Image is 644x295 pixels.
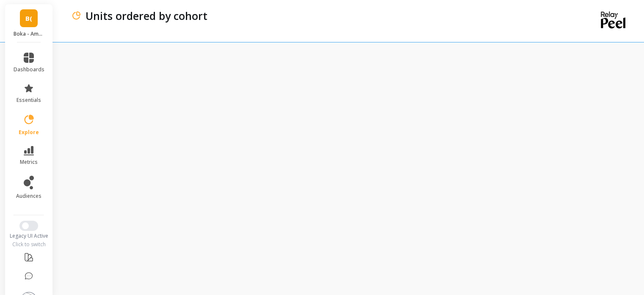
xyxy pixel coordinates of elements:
iframe: Omni Embed [58,41,644,295]
span: explore [19,129,39,136]
button: Switch to New UI [19,221,38,231]
span: audiences [16,193,41,199]
p: Boka - Amazon (Essor) [14,31,44,37]
p: Units ordered by cohort [86,8,207,23]
div: Legacy UI Active [5,233,53,239]
span: essentials [17,97,41,104]
span: B( [25,14,32,23]
span: metrics [20,159,38,166]
span: dashboards [14,66,44,73]
div: Click to switch [5,241,53,248]
img: header icon [71,11,81,21]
